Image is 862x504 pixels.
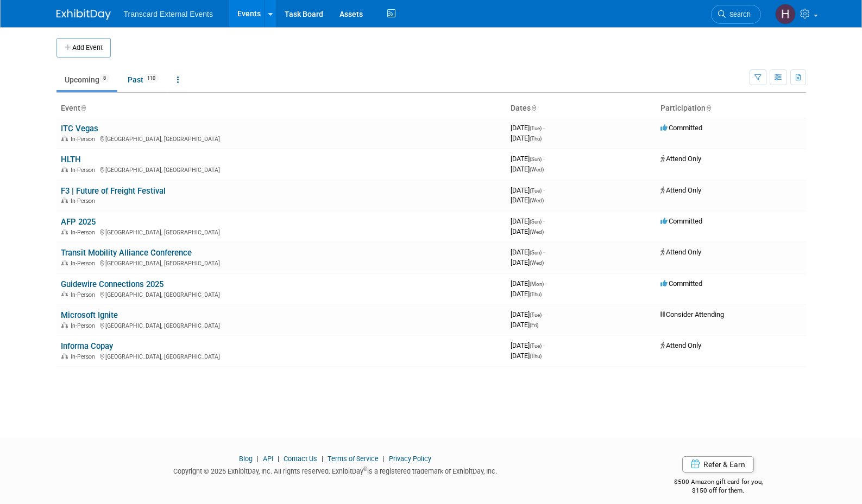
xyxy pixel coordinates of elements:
span: (Wed) [530,167,544,173]
img: In-Person Event [61,197,68,203]
span: - [545,279,547,288]
span: 110 [144,74,159,82]
span: [DATE] [511,196,544,204]
span: Search [726,10,751,18]
div: [GEOGRAPHIC_DATA], [GEOGRAPHIC_DATA] [61,290,502,298]
span: [DATE] [511,217,545,225]
span: (Tue) [530,343,542,349]
span: In-Person [71,136,98,143]
span: [DATE] [511,279,547,288]
a: Blog [239,455,253,463]
div: [GEOGRAPHIC_DATA], [GEOGRAPHIC_DATA] [61,227,502,236]
span: [DATE] [511,341,545,349]
span: | [319,455,326,463]
img: In-Person Event [61,353,68,359]
span: (Sun) [530,156,542,162]
span: In-Person [71,229,98,236]
span: [DATE] [511,134,542,142]
span: [DATE] [511,352,542,360]
div: $150 off for them. [631,486,806,495]
span: In-Person [71,197,98,205]
span: - [543,155,545,163]
a: F3 | Future of Freight Festival [61,186,166,196]
span: - [543,310,545,318]
span: [DATE] [511,124,545,132]
span: In-Person [71,260,98,267]
span: (Thu) [530,136,542,142]
span: In-Person [71,322,98,329]
sup: ® [363,466,367,472]
span: Attend Only [660,155,701,163]
span: [DATE] [511,165,544,173]
img: Haille Dinger [775,4,796,24]
a: API [263,455,273,463]
span: Committed [660,124,702,132]
span: [DATE] [511,258,544,266]
span: Consider Attending [660,310,724,318]
span: | [275,455,282,463]
div: Copyright © 2025 ExhibitDay, Inc. All rights reserved. ExhibitDay is a registered trademark of Ex... [56,464,615,476]
span: (Tue) [530,188,542,194]
span: [DATE] [511,310,545,318]
img: In-Person Event [61,260,68,265]
span: - [543,248,545,256]
th: Event [56,99,506,118]
span: (Sun) [530,219,542,225]
a: Sort by Event Name [80,104,86,112]
th: Dates [506,99,656,118]
span: In-Person [71,291,98,298]
a: Refer & Earn [682,456,754,473]
img: In-Person Event [61,291,68,297]
a: Informa Copay [61,341,113,351]
div: [GEOGRAPHIC_DATA], [GEOGRAPHIC_DATA] [61,258,502,267]
span: 8 [100,74,109,82]
span: (Tue) [530,125,542,131]
div: [GEOGRAPHIC_DATA], [GEOGRAPHIC_DATA] [61,165,502,174]
span: [DATE] [511,155,545,163]
th: Participation [656,99,806,118]
span: Transcard External Events [124,10,213,18]
div: [GEOGRAPHIC_DATA], [GEOGRAPHIC_DATA] [61,134,502,143]
a: Guidewire Connections 2025 [61,279,163,289]
span: (Thu) [530,353,542,359]
span: [DATE] [511,290,542,298]
a: Privacy Policy [389,455,431,463]
span: Attend Only [660,341,701,349]
span: | [380,455,387,463]
img: In-Person Event [61,322,68,328]
span: - [543,186,545,194]
a: Transit Mobility Alliance Conference [61,248,192,258]
a: AFP 2025 [61,217,96,227]
a: Sort by Start Date [531,104,536,112]
span: (Mon) [530,281,544,287]
img: In-Person Event [61,136,68,141]
a: Upcoming8 [56,69,117,90]
span: In-Person [71,167,98,174]
span: [DATE] [511,248,545,256]
a: Terms of Service [328,455,379,463]
img: In-Person Event [61,167,68,172]
span: (Sun) [530,250,542,256]
span: Committed [660,217,702,225]
span: Attend Only [660,186,701,194]
div: $500 Amazon gift card for you, [631,470,806,495]
span: (Wed) [530,260,544,266]
span: (Thu) [530,291,542,297]
a: Past110 [119,69,167,90]
span: In-Person [71,353,98,360]
span: (Tue) [530,312,542,318]
span: | [254,455,261,463]
span: [DATE] [511,321,538,329]
div: [GEOGRAPHIC_DATA], [GEOGRAPHIC_DATA] [61,352,502,360]
span: - [543,124,545,132]
span: - [543,341,545,349]
a: Microsoft Ignite [61,310,118,320]
span: (Fri) [530,322,538,328]
span: (Wed) [530,229,544,235]
img: ExhibitDay [56,9,111,20]
button: Add Event [56,38,111,58]
a: Search [711,5,761,24]
span: [DATE] [511,186,545,194]
span: (Wed) [530,197,544,203]
span: Attend Only [660,248,701,256]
